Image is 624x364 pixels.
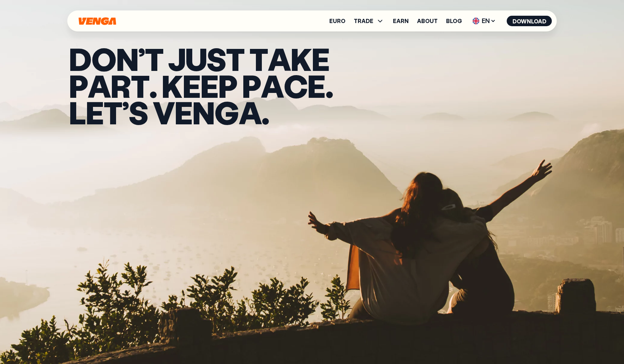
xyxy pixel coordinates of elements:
[149,72,157,99] span: .
[131,72,149,99] span: t
[200,72,218,99] span: e
[354,18,373,24] span: TRADE
[138,45,145,72] span: ’
[325,72,333,99] span: .
[226,45,244,72] span: t
[242,72,261,99] span: p
[207,45,226,72] span: s
[268,45,291,72] span: a
[86,99,103,126] span: e
[153,99,174,126] span: v
[192,99,214,126] span: n
[218,72,237,99] span: p
[110,72,131,99] span: r
[291,45,311,72] span: k
[417,18,438,24] a: About
[185,45,207,72] span: u
[78,17,117,25] svg: Home
[446,18,462,24] a: Blog
[507,16,552,26] button: Download
[122,99,129,126] span: ’
[214,99,238,126] span: g
[284,72,307,99] span: c
[261,99,269,126] span: .
[116,45,138,72] span: N
[145,45,163,72] span: t
[393,18,409,24] a: Earn
[311,45,329,72] span: e
[103,99,122,126] span: t
[182,72,200,99] span: e
[354,17,385,25] span: TRADE
[239,99,261,126] span: a
[129,99,148,126] span: s
[473,17,480,24] img: flag-uk
[470,15,499,27] span: EN
[249,45,268,72] span: t
[69,72,88,99] span: p
[88,72,110,99] span: a
[91,45,116,72] span: O
[307,72,325,99] span: e
[174,99,192,126] span: e
[261,72,284,99] span: a
[168,45,185,72] span: j
[69,99,86,126] span: L
[329,18,345,24] a: Euro
[162,72,182,99] span: K
[69,45,91,72] span: D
